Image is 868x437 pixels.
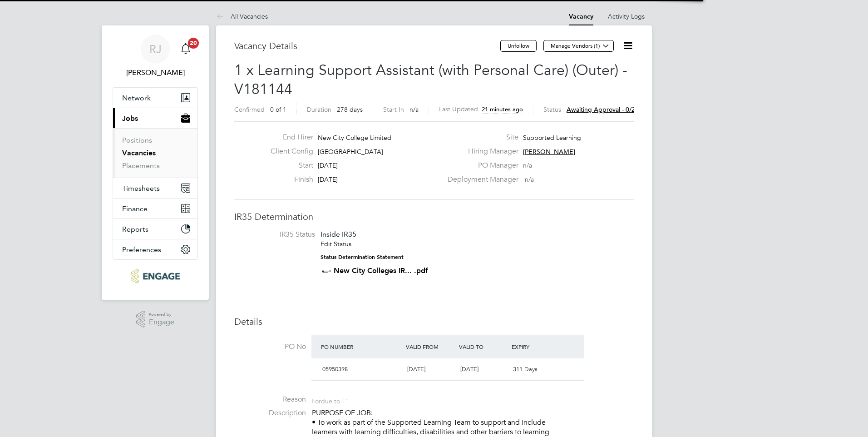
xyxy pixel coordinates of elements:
[234,408,306,418] label: Description
[442,133,518,142] label: Site
[234,211,634,223] h3: IR35 Determination
[509,338,562,355] div: Expiry
[102,25,209,300] nav: Main navigation
[122,149,156,157] a: Vacancies
[113,35,198,78] a: RJ[PERSON_NAME]
[500,40,537,52] button: Unfollow
[318,161,338,169] span: [DATE]
[457,338,510,355] div: Valid To
[318,148,383,156] span: [GEOGRAPHIC_DATA]
[322,365,348,373] span: 05950398
[113,269,198,283] a: Go to home page
[234,395,306,404] label: Reason
[131,269,179,283] img: ncclondon-logo-retina.png
[311,395,348,405] div: For due to ""
[337,105,363,114] span: 278 days
[334,266,428,275] a: New City Colleges IR... .pdf
[523,148,575,156] span: [PERSON_NAME]
[307,105,331,114] label: Duration
[608,12,645,20] a: Activity Logs
[318,134,391,142] span: New City College Limited
[383,105,404,114] label: Start In
[319,338,404,355] div: PO Number
[523,134,581,142] span: Supported Learning
[113,178,197,198] button: Timesheets
[113,239,197,259] button: Preferences
[188,38,199,49] span: 20
[407,365,425,373] span: [DATE]
[113,88,197,108] button: Network
[234,342,306,352] label: PO No
[122,136,152,144] a: Positions
[136,311,175,328] a: Powered byEngage
[523,161,532,169] span: n/a
[234,61,627,98] span: 1 x Learning Support Assistant (with Personal Care) (Outer) - V181144
[177,35,195,64] a: 20
[122,114,138,123] span: Jobs
[482,105,523,113] span: 21 minutes ago
[321,240,351,248] a: Edit Status
[263,133,313,142] label: End Hirer
[122,94,151,102] span: Network
[460,365,478,373] span: [DATE]
[122,245,161,254] span: Preferences
[263,147,313,156] label: Client Config
[543,105,561,114] label: Status
[263,161,313,170] label: Start
[122,184,160,193] span: Timesheets
[525,175,534,184] span: n/a
[543,40,614,52] button: Manage Vendors (1)
[113,219,197,239] button: Reports
[149,43,162,55] span: RJ
[234,105,265,114] label: Confirmed
[270,105,286,114] span: 0 of 1
[113,199,197,218] button: Finance
[122,225,148,233] span: Reports
[318,175,338,184] span: [DATE]
[321,230,356,238] span: Inside IR35
[442,161,518,170] label: PO Manager
[113,108,197,128] button: Jobs
[243,230,315,239] label: IR35 Status
[569,13,593,20] a: Vacancy
[216,12,268,20] a: All Vacancies
[149,318,174,326] span: Engage
[513,365,538,373] span: 311 Days
[263,175,313,184] label: Finish
[113,128,197,178] div: Jobs
[409,105,419,114] span: n/a
[149,311,174,318] span: Powered by
[122,204,148,213] span: Finance
[439,105,478,113] label: Last Updated
[321,254,404,260] strong: Status Determination Statement
[567,105,635,114] span: Awaiting approval - 0/2
[234,316,634,328] h3: Details
[122,161,160,170] a: Placements
[442,175,518,184] label: Deployment Manager
[442,147,518,156] label: Hiring Manager
[404,338,457,355] div: Valid From
[113,67,198,78] span: Rachel Johnson
[234,40,500,52] h3: Vacancy Details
